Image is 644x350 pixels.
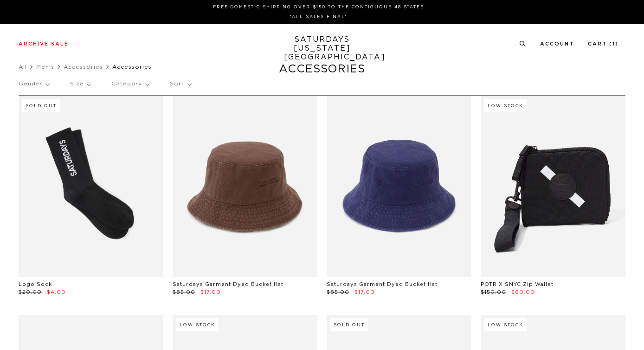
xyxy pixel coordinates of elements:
[170,73,191,95] p: Sort
[22,4,615,11] p: FREE DOMESTIC SHIPPING OVER $150 TO THE CONTIGUOUS 48 STATES
[22,13,615,20] p: *ALL SALES FINAL*
[484,318,527,331] div: Low Stock
[22,99,60,112] div: Sold Out
[330,318,368,331] div: Sold Out
[327,290,349,295] span: $85.00
[540,41,574,46] a: Account
[19,64,27,70] a: All
[36,64,54,70] a: Men's
[354,290,375,295] span: $17.00
[484,99,527,112] div: Low Stock
[612,42,615,46] small: 1
[284,35,361,62] a: SATURDAYS[US_STATE][GEOGRAPHIC_DATA]
[64,64,103,70] a: Accessories
[47,290,66,295] span: $4.00
[173,290,195,295] span: $85.00
[481,282,554,287] a: POTR X SNYC Zip Wallet
[111,73,149,95] p: Category
[19,73,49,95] p: Gender
[511,290,535,295] span: $60.00
[588,41,618,46] a: Cart (1)
[176,318,219,331] div: Low Stock
[19,282,52,287] a: Logo Sock
[112,64,152,70] span: Accessories
[327,282,438,287] a: Saturdays Garment Dyed Bucket Hat
[173,282,283,287] a: Saturdays Garment Dyed Bucket Hat
[19,41,69,46] a: Archive Sale
[19,290,42,295] span: $20.00
[481,290,506,295] span: $150.00
[200,290,221,295] span: $17.00
[70,73,90,95] p: Size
